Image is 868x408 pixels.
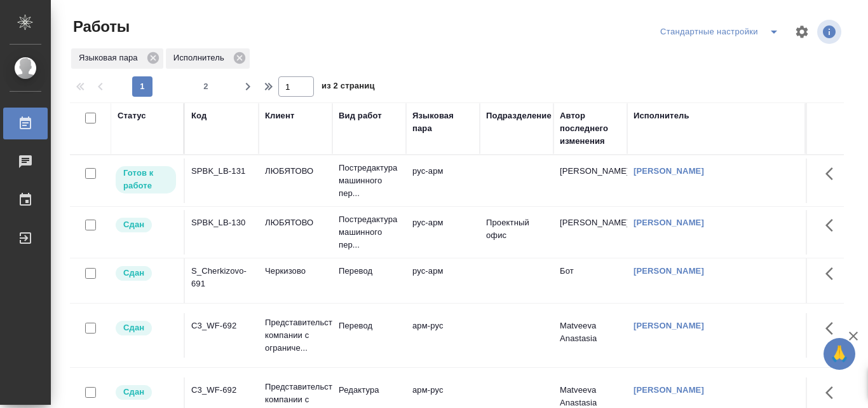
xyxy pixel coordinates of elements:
a: [PERSON_NAME] [634,218,704,227]
span: Работы [70,17,130,37]
p: Представительство компании с ограниче... [265,316,326,355]
p: ЛЮБЯТОВО [265,216,326,229]
span: 2 [196,80,216,93]
button: Здесь прячутся важные кнопки [818,158,848,189]
div: Менеджер проверил работу исполнителя, передает ее на следующий этап [114,265,177,282]
div: C3_WF-692 [191,320,252,332]
span: Посмотреть информацию [817,20,844,44]
p: Перевод [339,265,400,278]
td: [PERSON_NAME] [553,210,627,255]
div: C3_WF-692 [191,384,252,397]
span: 🙏 [829,341,850,367]
div: Исполнитель [634,109,689,122]
td: Matveeva Anastasia [553,313,627,358]
div: Вид работ [339,109,382,122]
button: 🙏 [824,338,855,370]
div: Автор последнего изменения [560,109,621,148]
div: Статус [118,109,146,122]
button: 2 [196,76,216,97]
td: [PERSON_NAME] [553,158,627,203]
p: Постредактура машинного пер... [339,213,400,251]
p: Редактура [339,384,400,397]
div: SPBK_LB-130 [191,216,252,229]
div: Подразделение [486,109,552,122]
span: Настроить таблицу [787,17,817,47]
td: Бот [553,258,627,303]
p: Сдан [123,386,144,398]
div: Менеджер проверил работу исполнителя, передает ее на следующий этап [114,320,177,337]
button: Здесь прячутся важные кнопки [818,210,848,241]
p: Перевод [339,320,400,332]
span: из 2 страниц [322,78,375,97]
button: Здесь прячутся важные кнопки [818,258,848,289]
button: Здесь прячутся важные кнопки [818,313,848,344]
a: [PERSON_NAME] [634,321,704,330]
div: Код [191,109,207,122]
div: S_Cherkizovo-691 [191,265,252,290]
td: рус-арм [406,158,480,203]
div: Исполнитель может приступить к работе [114,165,177,195]
a: [PERSON_NAME] [634,266,704,276]
p: Готов к работе [123,167,168,192]
div: Менеджер проверил работу исполнителя, передает ее на следующий этап [114,384,177,401]
p: Исполнитель [173,52,229,64]
p: Сдан [123,267,144,279]
p: Языковая пара [79,52,142,64]
div: Языковая пара [71,48,163,69]
p: Постредактура машинного пер... [339,162,400,200]
a: [PERSON_NAME] [634,166,704,176]
td: рус-арм [406,258,480,303]
td: арм-рус [406,313,480,358]
p: Черкизово [265,265,326,278]
p: Сдан [123,321,144,334]
td: рус-арм [406,210,480,255]
div: split button [657,22,787,42]
div: Исполнитель [166,48,250,69]
p: ЛЮБЯТОВО [265,165,326,178]
div: Языковая пара [412,109,473,135]
td: Проектный офис [480,210,553,255]
div: Клиент [265,109,294,122]
div: SPBK_LB-131 [191,165,252,178]
p: Сдан [123,218,144,231]
div: Менеджер проверил работу исполнителя, передает ее на следующий этап [114,216,177,234]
